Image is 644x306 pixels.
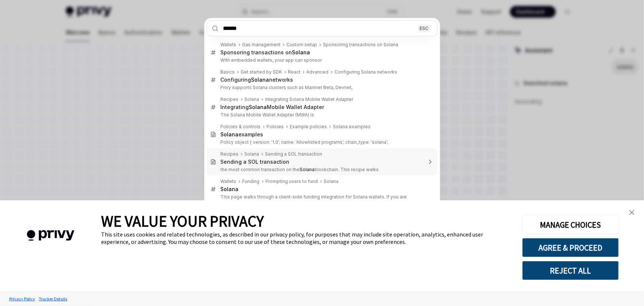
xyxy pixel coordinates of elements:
[221,186,239,192] b: Solana
[221,151,239,157] div: Recipes
[624,205,639,220] a: close banner
[221,131,239,137] b: Solana
[245,96,259,102] div: Solana
[241,69,282,75] div: Get started by SDK
[249,104,267,110] b: Solana
[242,42,281,48] div: Gas management
[221,104,324,110] div: Integrating Mobile Wallet Adapter
[221,159,290,165] div: Sending a SOL transaction
[323,42,399,48] div: Sponsoring transactions on Solana
[242,178,260,184] div: Funding
[307,69,329,75] div: Advanced
[251,76,269,83] b: Solana
[11,220,90,252] img: company logo
[37,292,69,305] a: Tracker Details
[221,85,422,91] p: Privy supports Solana clusters such as Mainnet Beta, Devnet,
[221,112,422,118] p: The Solana Mobile Wallet Adapter (MWA) is
[324,178,339,184] div: Solana
[221,139,422,145] p: Policy object { version: '1.0', name: 'Allowlisted programs', chain_type: 'solana',
[418,24,431,32] div: ESC
[292,49,310,55] b: Solana
[267,124,284,130] div: Policies
[101,231,511,245] div: This site uses cookies and related technologies, as described in our privacy policy, for purposes...
[522,238,619,257] button: AGREE & PROCEED
[287,42,317,48] div: Custom setup
[522,261,619,280] button: REJECT ALL
[221,42,237,48] div: Wallets
[265,151,323,157] div: Sending a SOL transaction
[221,57,422,63] p: With embedded wallets, your app can sponsor
[221,178,237,184] div: Wallets
[221,76,293,83] div: Configuring networks
[221,49,310,56] div: Sponsoring transactions on
[522,215,619,234] button: MANAGE CHOICES
[288,69,301,75] div: React
[300,167,315,172] b: Solana
[221,131,264,138] div: examples
[333,124,371,130] div: Solana examples
[101,211,264,231] span: WE VALUE YOUR PRIVACY
[266,178,318,184] div: Prompting users to fund
[221,69,235,75] div: Basics
[7,292,37,305] a: Privacy Policy
[221,167,422,173] p: the most common transaction on the blockchain. This recipe walks
[221,124,261,130] div: Policies & controls
[290,124,327,130] div: Example policies
[221,194,422,200] p: This page walks through a client-side funding integration for Solana wallets. If you are
[245,151,259,157] div: Solana
[221,96,239,102] div: Recipes
[335,69,397,75] div: Configuring Solana networks
[629,210,634,215] img: close banner
[265,96,354,102] div: Integrating Solana Mobile Wallet Adapter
